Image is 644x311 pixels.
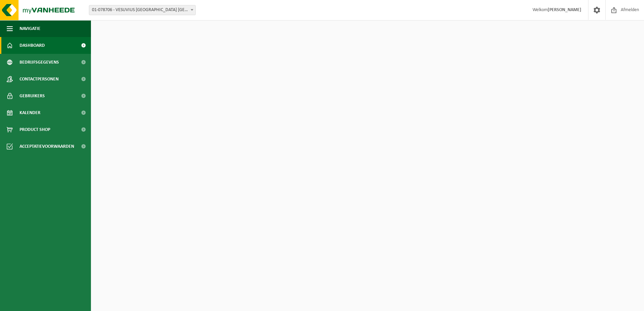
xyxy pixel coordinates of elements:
[20,20,40,37] span: Navigatie
[20,138,74,155] span: Acceptatievoorwaarden
[20,71,59,88] span: Contactpersonen
[89,5,195,15] span: 01-078706 - VESUVIUS BELGIUM NV - OOSTENDE
[20,121,50,138] span: Product Shop
[20,37,45,54] span: Dashboard
[548,7,581,12] strong: [PERSON_NAME]
[20,88,45,104] span: Gebruikers
[20,54,59,71] span: Bedrijfsgegevens
[20,104,40,121] span: Kalender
